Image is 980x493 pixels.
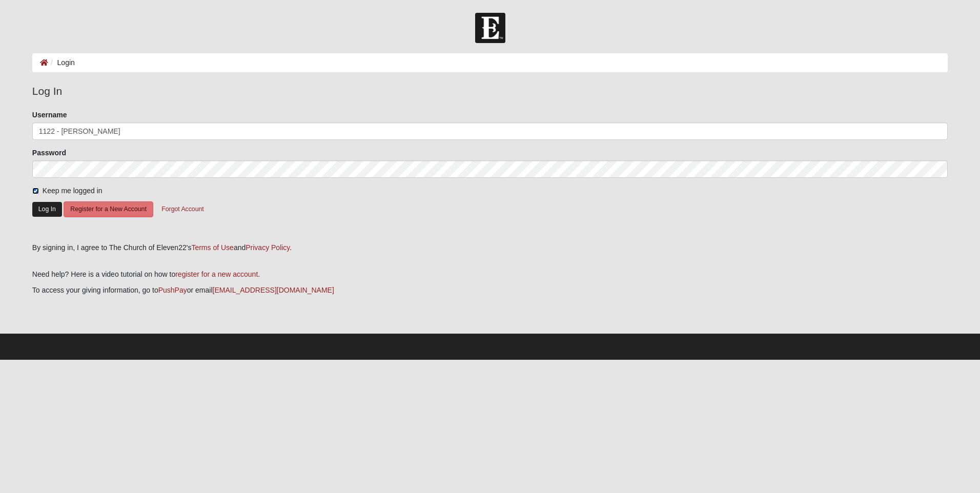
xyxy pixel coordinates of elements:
[64,201,153,217] button: Register for a New Account
[32,202,62,217] button: Log In
[32,83,948,99] legend: Log In
[191,243,233,252] a: Terms of Use
[32,242,948,253] div: By signing in, I agree to The Church of Eleven22's and .
[32,269,948,280] p: Need help? Here is a video tutorial on how to .
[32,110,67,120] label: Username
[32,188,39,194] input: Keep me logged in
[32,148,66,158] label: Password
[158,286,187,294] a: PushPay
[32,285,948,296] p: To access your giving information, go to or email
[43,187,103,195] span: Keep me logged in
[175,270,258,278] a: register for a new account
[48,57,75,68] li: Login
[475,13,505,43] img: Church of Eleven22 Logo
[246,243,290,252] a: Privacy Policy
[213,286,334,294] a: [EMAIL_ADDRESS][DOMAIN_NAME]
[155,201,210,217] button: Forgot Account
